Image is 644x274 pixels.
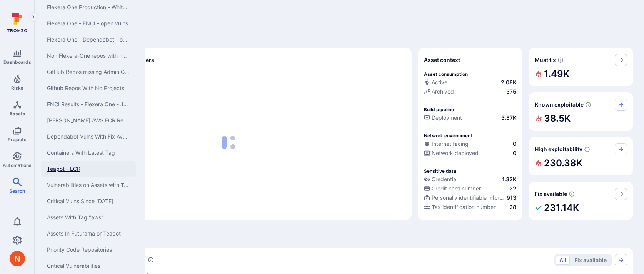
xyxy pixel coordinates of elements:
a: Personally identifiable information (PII)913 [424,194,516,202]
p: Network environment [424,133,472,139]
a: Flexera One - FNCI - open vulns [41,15,136,32]
a: Network deployed0 [424,149,516,157]
a: Brian Luby's AWS ECR Report [41,112,136,129]
h2: 38.5K [544,111,571,126]
span: Active [432,79,447,86]
a: Internet facing0 [424,140,516,148]
a: Archived375 [424,88,516,95]
a: Github Repos With No Projects [41,80,136,96]
a: Critical Vulns Since June 30, 2022 [41,193,136,209]
div: Must fix [529,48,633,86]
a: GitHub Repos missing Admin Group [41,64,136,80]
div: Evidence indicative of processing credit card numbers [424,185,516,194]
a: Non Flexera-One repos with no admin group [41,48,136,64]
div: Internet facing [424,140,469,148]
span: Prioritize [45,232,633,243]
svg: Confirmed exploitable by KEV [585,102,591,108]
span: 3.87K [501,114,516,122]
a: Tax identification number28 [424,203,516,211]
span: 22 [509,185,516,192]
p: Build pipeline [424,107,454,112]
span: Discover [45,32,633,43]
span: Tax identification number [432,203,496,211]
span: Credit card number [432,185,481,192]
div: Credit card number [424,185,481,192]
div: Configured deployment pipeline [424,114,516,123]
button: Expand navigation menu [29,12,38,22]
a: Assets With Tag "aws" [41,209,136,226]
div: Deployment [424,114,462,122]
span: Deployment [432,114,462,122]
div: Evidence that an asset is internet facing [424,140,516,149]
svg: Risk score >=40 , missed SLA [557,57,564,63]
a: Containers With Latest Tag [41,145,136,161]
div: Code repository is archived [424,88,516,97]
img: Loading... [222,136,235,149]
span: 2.08K [501,79,516,86]
span: Credential [432,175,457,183]
div: Network deployed [424,149,479,157]
p: Asset consumption [424,71,468,77]
a: Critical Vulnerabilities [41,258,136,274]
span: High exploitability [535,145,582,153]
span: Fix available [535,190,567,198]
a: Dependabot Vulns With Fix Available [41,129,136,145]
div: Evidence indicative of handling user or service credentials [424,175,516,185]
button: Fix available [571,256,610,265]
span: Projects [8,137,27,142]
div: Personally identifiable information (PII) [424,194,505,202]
h2: 231.14K [544,200,579,216]
div: loading spinner [52,71,405,214]
a: Deployment3.87K [424,114,516,122]
i: Expand navigation menu [31,14,36,20]
span: Archived [432,88,454,95]
a: Priority Code Repositories [41,242,136,258]
svg: EPSS score ≥ 0.7 [584,146,590,152]
span: Known exploitable [535,101,584,109]
a: Assets In Futurama or Teapot [41,226,136,242]
a: FNCI Results - Flexera One - July [41,96,136,112]
svg: Vulnerabilities with fix available [569,191,575,197]
div: Neeren Patki [10,251,25,266]
div: Credential [424,175,457,183]
div: Evidence that the asset is packaged and deployed somewhere [424,149,516,159]
a: Teapot - ECR [41,161,136,177]
p: Sensitive data [424,168,456,174]
a: Credit card number22 [424,185,516,192]
span: 375 [506,88,516,95]
span: Search [9,188,25,194]
a: Credential1.32K [424,175,516,183]
span: Network deployed [432,149,479,157]
span: Personally identifiable information (PII) [432,194,505,202]
div: High exploitability [529,137,633,175]
span: Automations [3,162,32,168]
span: 913 [507,194,516,202]
span: Assets [9,111,25,117]
span: Dashboards [3,59,31,65]
div: Commits seen in the last 180 days [424,79,516,88]
span: Internet facing [432,140,469,148]
div: Fix available [529,182,633,220]
span: 28 [509,203,516,211]
div: Number of vulnerabilities in status 'Open' 'Triaged' and 'In process' grouped by score [148,256,154,264]
h2: 230.38K [544,155,582,171]
div: Tax identification number [424,203,496,211]
h2: 1.49K [544,66,569,82]
span: Must fix [535,56,556,64]
span: 0 [513,140,516,148]
span: Risks [11,85,23,91]
a: Active2.08K [424,79,516,86]
div: Known exploitable [529,92,633,131]
div: Evidence indicative of processing tax identification numbers [424,203,516,212]
a: Vulnerabilities on Assets with Tags "aws" [41,177,136,193]
a: Flexera One - Dependabot - open vulns [41,32,136,48]
button: All [556,256,570,265]
div: Active [424,79,447,86]
span: Asset context [424,56,460,64]
div: Archived [424,88,454,95]
span: 0 [513,149,516,157]
img: ACg8ocIprwjrgDQnDsNSk9Ghn5p5-B8DpAKWoJ5Gi9syOE4K59tr4Q=s96-c [10,251,25,266]
span: 1.32K [502,175,516,183]
div: Evidence indicative of processing personally identifiable information [424,194,516,203]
